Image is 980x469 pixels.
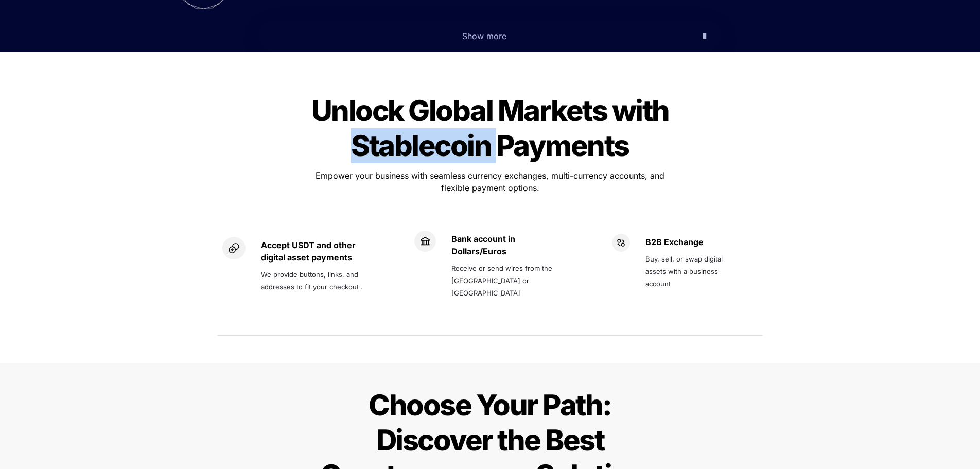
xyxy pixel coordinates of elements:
[645,255,725,288] span: Buy, sell, or swap digital assets with a business account
[261,270,363,291] span: We provide buttons, links, and addresses to fit your checkout .
[462,31,506,41] span: Show more
[316,170,667,193] span: Empower your business with seamless currency exchanges, multi-currency accounts, and flexible pay...
[258,20,722,52] button: Show more
[451,264,554,297] span: Receive or send wires from the [GEOGRAPHIC_DATA] or [GEOGRAPHIC_DATA]
[645,237,704,247] strong: B2B Exchange
[261,240,358,263] strong: Accept USDT and other digital asset payments
[311,93,674,163] span: Unlock Global Markets with Stablecoin Payments
[451,234,517,256] strong: Bank account in Dollars/Euros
